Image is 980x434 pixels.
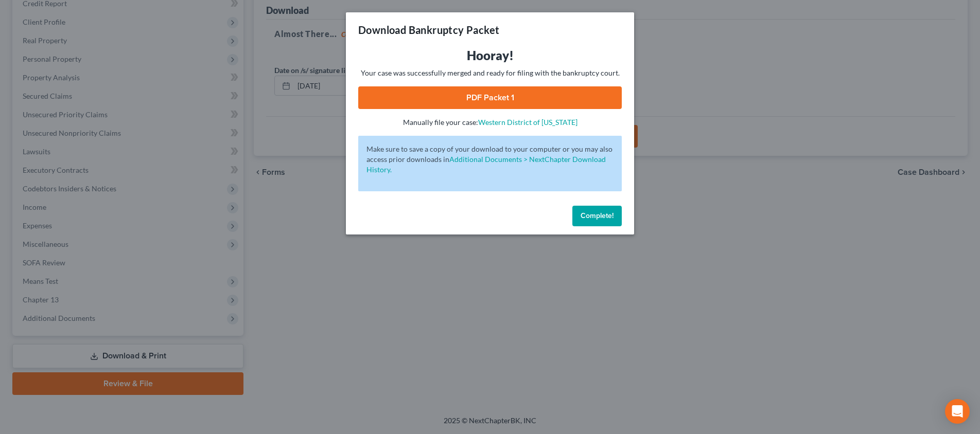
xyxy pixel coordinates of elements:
[478,118,577,126] a: Western District of [US_STATE]
[366,155,606,174] a: Additional Documents > NextChapter Download History.
[572,206,622,226] button: Complete!
[358,47,622,64] h3: Hooray!
[358,68,622,78] p: Your case was successfully merged and ready for filing with the bankruptcy court.
[358,86,622,109] a: PDF Packet 1
[366,144,614,175] p: Make sure to save a copy of your download to your computer or you may also access prior downloads in
[358,117,622,128] p: Manually file your case:
[945,399,970,424] div: Open Intercom Messenger
[358,23,499,37] h3: Download Bankruptcy Packet
[581,211,614,220] span: Complete!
